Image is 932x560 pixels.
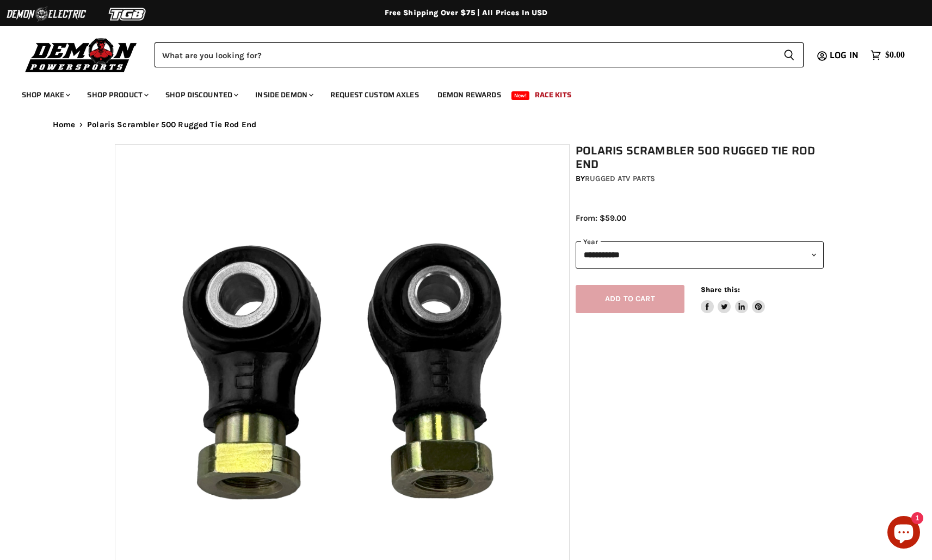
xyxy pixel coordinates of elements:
select: year [576,241,824,268]
form: Product [155,42,804,67]
h1: Polaris Scrambler 500 Rugged Tie Rod End [576,144,824,171]
a: Shop Product [79,84,155,106]
aside: Share this: [701,285,766,314]
a: Race Kits [527,84,579,106]
img: Demon Powersports [22,35,141,74]
span: $0.00 [885,50,905,60]
button: Search [775,42,804,67]
a: Inside Demon [247,84,320,106]
inbox-online-store-chat: Shopify online store chat [884,516,923,551]
a: $0.00 [865,47,910,63]
a: Request Custom Axles [322,84,427,106]
a: Log in [825,51,865,60]
a: Shop Make [14,84,77,106]
span: Log in [830,48,859,62]
img: Demon Electric Logo 2 [5,4,87,24]
a: Shop Discounted [157,84,245,106]
a: Home [53,120,76,129]
span: Share this: [701,285,740,294]
div: Free Shipping Over $75 | All Prices In USD [31,8,902,18]
span: New! [511,91,530,100]
span: Polaris Scrambler 500 Rugged Tie Rod End [87,120,256,129]
nav: Breadcrumbs [31,120,902,129]
img: TGB Logo 2 [87,4,169,24]
input: Search [155,42,775,67]
span: From: $59.00 [576,213,626,223]
ul: Main menu [14,79,902,106]
div: by [576,173,824,185]
a: Rugged ATV Parts [585,174,655,183]
a: Demon Rewards [429,84,509,106]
